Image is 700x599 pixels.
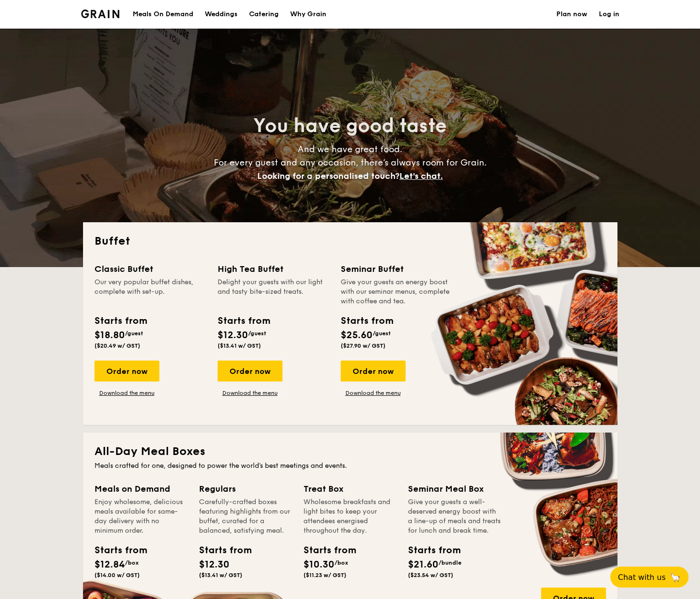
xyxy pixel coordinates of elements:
div: Wholesome breakfasts and light bites to keep your attendees energised throughout the day. [303,497,397,536]
div: Delight your guests with our light and tasty bite-sized treats. [218,278,329,306]
span: ($27.90 w/ GST) [341,342,386,349]
span: ($23.54 w/ GST) [408,572,453,578]
div: Meals crafted for one, designed to power the world's best meetings and events. [94,461,606,471]
div: Our very popular buffet dishes, complete with set-up. [94,278,206,306]
span: /guest [125,330,143,337]
div: Starts from [94,314,146,328]
h2: All-Day Meal Boxes [94,444,606,459]
div: Give your guests a well-deserved energy boost with a line-up of meals and treats for lunch and br... [408,497,501,536]
span: /box [125,559,139,566]
span: $18.80 [94,330,125,341]
div: Treat Box [303,482,397,496]
span: /guest [248,330,266,337]
div: Starts from [303,543,346,558]
div: Classic Buffet [94,262,206,276]
div: Give your guests an energy boost with our seminar menus, complete with coffee and tea. [341,278,452,306]
div: Starts from [94,543,137,558]
div: Order now [341,361,406,382]
span: /bundle [439,559,461,566]
span: 🦙 [669,572,681,583]
span: $12.30 [199,559,230,570]
div: Starts from [199,543,242,558]
div: Regulars [199,482,292,496]
span: $21.60 [408,559,439,570]
a: Download the menu [218,389,282,397]
span: ($20.49 w/ GST) [94,342,140,349]
span: /box [334,559,348,566]
div: Seminar Buffet [341,262,452,276]
span: And we have great food. For every guest and any occasion, there’s always room for Grain. [214,144,487,181]
div: Seminar Meal Box [408,482,501,496]
a: Download the menu [94,389,159,397]
span: ($13.41 w/ GST) [199,572,242,578]
span: $25.60 [341,330,373,341]
span: Chat with us [618,573,666,582]
div: Starts from [218,314,270,328]
span: $10.30 [303,559,334,570]
span: Looking for a personalised touch? [257,171,399,181]
span: ($11.23 w/ GST) [303,572,346,578]
img: Grain [81,10,120,18]
span: Let's chat. [399,171,443,181]
div: Carefully-crafted boxes featuring highlights from our buffet, curated for a balanced, satisfying ... [199,497,292,536]
div: High Tea Buffet [218,262,329,276]
a: Download the menu [341,389,406,397]
span: ($14.00 w/ GST) [94,572,140,578]
span: $12.84 [94,559,125,570]
div: Meals on Demand [94,482,188,496]
div: Enjoy wholesome, delicious meals available for same-day delivery with no minimum order. [94,497,188,536]
h2: Buffet [94,234,606,249]
span: ($13.41 w/ GST) [218,342,261,349]
span: You have good taste [253,114,447,137]
button: Chat with us🦙 [610,567,689,588]
span: /guest [373,330,391,337]
span: $12.30 [218,330,248,341]
div: Starts from [408,543,451,558]
div: Order now [218,361,282,382]
div: Starts from [341,314,393,328]
a: Logotype [81,10,120,18]
div: Order now [94,361,159,382]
